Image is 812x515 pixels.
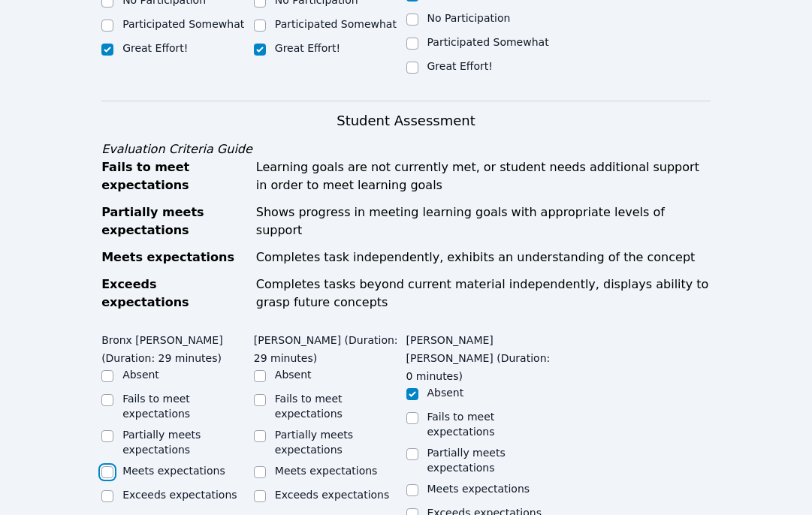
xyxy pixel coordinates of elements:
[427,387,464,399] label: Absent
[101,327,254,367] legend: Bronx [PERSON_NAME] (Duration: 29 minutes)
[101,140,711,158] div: Evaluation Criteria Guide
[275,429,353,456] label: Partially meets expectations
[122,465,225,477] label: Meets expectations
[275,393,343,420] label: Fails to meet expectations
[427,12,511,24] label: No Participation
[101,203,247,239] div: Partially meets expectations
[101,158,247,194] div: Fails to meet expectations
[256,158,711,194] div: Learning goals are not currently met, or student needs additional support in order to meet learni...
[256,276,711,312] div: Completes tasks beyond current material independently, displays ability to grasp future concepts
[275,489,389,501] label: Exceeds expectations
[427,36,549,48] label: Participated Somewhat
[122,429,201,456] label: Partially meets expectations
[122,42,188,54] label: Great Effort!
[101,276,247,312] div: Exceeds expectations
[101,110,711,131] h3: Student Assessment
[427,411,495,438] label: Fails to meet expectations
[406,327,559,385] legend: [PERSON_NAME] [PERSON_NAME] (Duration: 0 minutes)
[254,327,406,367] legend: [PERSON_NAME] (Duration: 29 minutes)
[256,248,711,267] div: Completes task independently, exhibits an understanding of the concept
[256,203,711,239] div: Shows progress in meeting learning goals with appropriate levels of support
[275,369,312,381] label: Absent
[122,393,190,420] label: Fails to meet expectations
[122,369,159,381] label: Absent
[275,465,378,477] label: Meets expectations
[122,489,237,501] label: Exceeds expectations
[427,447,506,474] label: Partially meets expectations
[427,483,530,495] label: Meets expectations
[275,18,397,30] label: Participated Somewhat
[427,60,493,72] label: Great Effort!
[101,248,247,267] div: Meets expectations
[275,42,340,54] label: Great Effort!
[122,18,244,30] label: Participated Somewhat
